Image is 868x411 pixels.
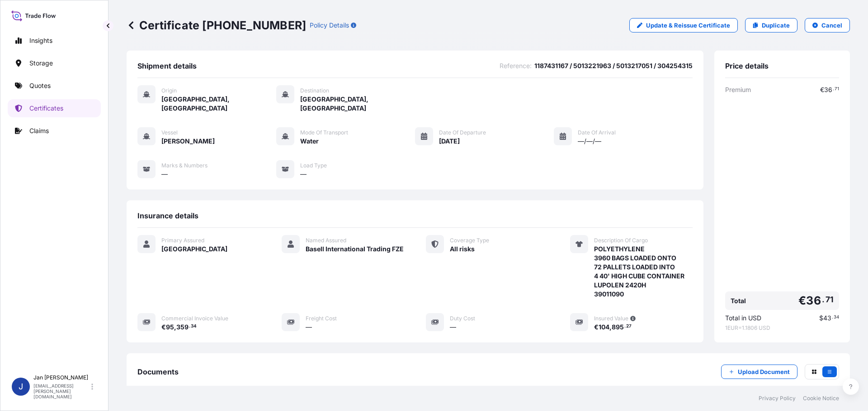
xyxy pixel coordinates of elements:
span: € [820,87,824,93]
span: Mode of Transport [300,129,348,136]
span: [PERSON_NAME] [161,137,215,146]
span: € [161,324,166,330]
span: —/—/— [578,137,601,146]
p: Claims [29,126,49,135]
span: POLYETHYLENE 3960 BAGS LOADED ONTO 72 PALLETS LOADED INTO 4 40' HIGH CUBE CONTAINER LUPOLEN 2420H... [594,245,684,299]
p: Update & Reissue Certificate [646,21,730,30]
p: Insights [29,36,52,45]
span: 34 [834,316,839,319]
a: Quotes [8,77,101,95]
span: . [833,88,834,91]
p: Storage [29,59,53,68]
span: 359 [176,324,189,330]
span: [GEOGRAPHIC_DATA], [GEOGRAPHIC_DATA] [161,95,276,113]
span: Named Assured [306,237,346,244]
span: J [19,382,23,391]
span: Documents [137,367,179,376]
span: Description Of Cargo [594,237,648,244]
button: Upload Document [721,365,797,379]
span: Coverage Type [450,237,489,244]
span: All risks [450,245,475,254]
span: — [306,323,312,332]
span: 43 [823,315,831,321]
span: , [609,324,612,330]
span: € [798,295,806,306]
span: Commercial Invoice Value [161,315,228,322]
span: Premium [725,85,751,94]
span: . [832,316,833,319]
p: Jan [PERSON_NAME] [33,374,90,381]
span: Water [300,137,319,146]
span: [DATE] [439,137,460,146]
span: 71 [835,88,839,91]
span: 27 [626,325,632,328]
span: Vessel [161,129,178,136]
a: Insights [8,32,101,50]
span: Destination [300,87,329,94]
span: Basell International Trading FZE [306,245,404,254]
p: Upload Document [738,367,790,376]
p: Certificates [29,104,63,113]
a: Cookie Notice [803,395,839,402]
span: — [300,170,307,179]
span: . [822,297,825,302]
p: [EMAIL_ADDRESS][PERSON_NAME][DOMAIN_NAME] [33,383,90,399]
span: € [594,324,599,330]
span: [GEOGRAPHIC_DATA] [161,245,227,254]
span: 36 [806,295,821,306]
span: Reference : [500,61,532,70]
span: , [174,324,176,330]
span: Total [731,296,746,305]
span: 95 [166,324,174,330]
p: Cancel [821,21,842,30]
span: Insurance details [137,211,198,220]
span: Total in USD [725,314,761,323]
span: 71 [826,297,834,302]
p: Certificate [PHONE_NUMBER] [127,18,306,32]
a: Storage [8,54,101,72]
span: $ [819,315,823,321]
span: Origin [161,87,177,94]
p: Quotes [29,81,51,90]
span: Freight Cost [306,315,337,322]
span: 1187431167 / 5013221963 / 5013217051 / 304254315 [534,61,693,70]
span: Marks & Numbers [161,162,208,169]
span: . [189,325,190,328]
p: Policy Details [310,21,349,30]
button: Cancel [805,18,850,32]
span: Date of Arrival [578,129,616,136]
span: Load Type [300,162,327,169]
span: 34 [191,325,197,328]
a: Certificates [8,99,101,117]
span: Primary Assured [161,237,204,244]
a: Claims [8,122,101,140]
span: 104 [599,324,609,330]
span: . [624,325,626,328]
a: Update & Reissue Certificate [629,18,738,32]
span: 895 [612,324,624,330]
span: — [450,323,456,332]
span: 36 [824,87,832,93]
span: Shipment details [137,61,197,70]
span: [GEOGRAPHIC_DATA], [GEOGRAPHIC_DATA] [300,95,415,113]
span: — [161,170,168,179]
span: Insured Value [594,315,628,322]
span: 1 EUR = 1.1806 USD [725,324,839,332]
span: Date of Departure [439,129,486,136]
a: Duplicate [745,18,797,32]
span: Duty Cost [450,315,475,322]
a: Privacy Policy [759,395,796,402]
p: Duplicate [762,21,790,30]
span: Price details [725,61,769,70]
